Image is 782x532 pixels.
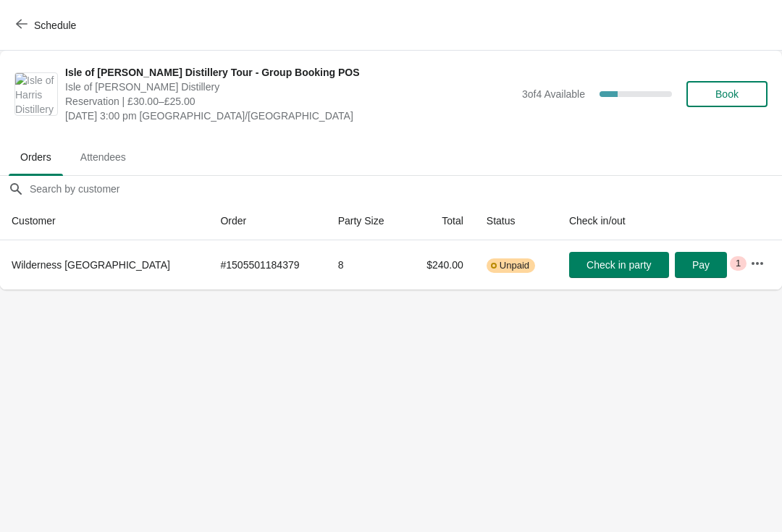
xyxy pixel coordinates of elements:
[327,202,406,240] th: Party Size
[715,88,739,100] span: Book
[569,252,669,278] button: Check in party
[686,81,768,107] button: Book
[500,260,529,271] span: Unpaid
[327,240,406,290] td: 8
[586,259,651,271] span: Check in party
[736,258,741,269] span: 1
[475,202,558,240] th: Status
[692,259,710,271] span: Pay
[9,144,63,170] span: Orders
[34,20,76,31] span: Schedule
[558,202,739,240] th: Check in/out
[522,88,585,100] span: 3 of 4 Available
[69,144,138,170] span: Attendees
[675,252,727,278] button: Pay
[209,202,326,240] th: Order
[29,176,782,202] input: Search by customer
[65,94,515,109] span: Reservation | £30.00–£25.00
[65,109,515,123] span: [DATE] 3:00 pm [GEOGRAPHIC_DATA]/[GEOGRAPHIC_DATA]
[406,240,475,290] td: $240.00
[406,202,475,240] th: Total
[15,73,57,115] img: Isle of Harris Distillery Tour - Group Booking POS
[209,240,326,290] td: # 1505501184379
[12,259,170,271] span: Wilderness [GEOGRAPHIC_DATA]
[7,12,88,38] button: Schedule
[65,80,515,94] span: Isle of [PERSON_NAME] Distillery
[65,65,515,80] span: Isle of [PERSON_NAME] Distillery Tour - Group Booking POS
